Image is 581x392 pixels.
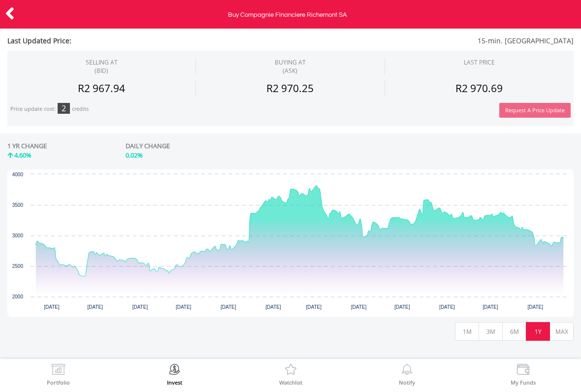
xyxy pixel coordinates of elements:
[58,103,70,114] div: 2
[549,322,574,341] button: MAX
[499,103,571,118] button: Request A Price Update
[86,66,118,75] span: (BID)
[12,172,24,177] text: 4000
[12,233,24,238] text: 3000
[10,105,56,113] div: Price update cost:
[221,304,236,310] text: [DATE]
[483,304,498,310] text: [DATE]
[266,81,314,95] span: R2 970.25
[243,36,574,46] span: 15-min. [GEOGRAPHIC_DATA]
[86,58,118,75] div: SELLING AT
[279,364,302,385] a: Watchlist
[399,364,415,378] img: View Notifications
[14,151,32,160] span: 4.60%
[126,141,267,151] div: DAILY CHANGE
[51,364,66,378] img: View Portfolio
[265,304,281,310] text: [DATE]
[306,304,322,310] text: [DATE]
[88,304,103,310] text: [DATE]
[511,364,536,385] a: My Funds
[7,141,47,151] div: 1 YR CHANGE
[47,380,70,385] label: Portfolio
[7,169,574,317] svg: Interactive chart
[394,304,410,310] text: [DATE]
[455,81,503,95] span: R2 970.69
[7,36,243,46] span: Last Updated Price:
[502,322,526,341] button: 6M
[279,380,302,385] label: Watchlist
[516,364,531,378] img: View Funds
[132,304,148,310] text: [DATE]
[176,304,192,310] text: [DATE]
[167,364,182,378] img: Invest Now
[12,202,24,208] text: 3500
[511,380,536,385] label: My Funds
[275,58,306,75] span: BUYING AT
[439,304,455,310] text: [DATE]
[12,263,24,269] text: 2500
[455,322,479,341] button: 1M
[464,58,495,66] div: LAST PRICE
[275,66,306,75] span: (ASK)
[351,304,367,310] text: [DATE]
[7,169,574,317] div: Chart. Highcharts interactive chart.
[167,380,182,385] label: Invest
[283,364,298,378] img: Watchlist
[399,380,415,385] label: Notify
[526,322,550,341] button: 1Y
[126,151,143,160] span: 0.02%
[527,304,543,310] text: [DATE]
[479,322,503,341] button: 3M
[47,364,70,385] a: Portfolio
[72,105,89,113] div: credits
[167,364,182,385] a: Invest
[399,364,415,385] a: Notify
[78,81,125,95] span: R2 967.94
[44,304,60,310] text: [DATE]
[12,294,24,299] text: 2000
